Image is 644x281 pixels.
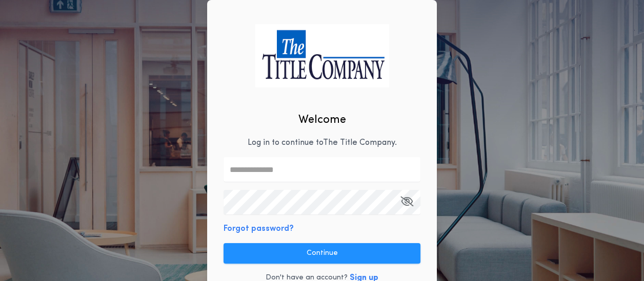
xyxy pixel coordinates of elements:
p: Log in to continue to The Title Company . [248,137,397,149]
img: logo [255,24,389,87]
button: Forgot password? [224,223,294,235]
h2: Welcome [298,112,346,128]
button: Continue [224,243,420,264]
